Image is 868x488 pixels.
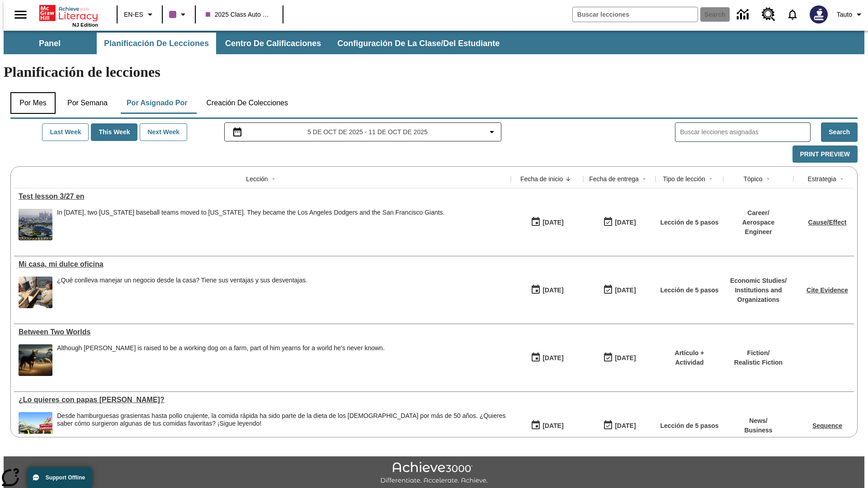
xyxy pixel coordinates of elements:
[19,412,52,444] img: One of the first McDonald's stores, with the iconic red sign and golden arches.
[19,344,52,376] img: A dog with dark fur and light tan markings looks off into the distance while sheep graze in the b...
[807,174,836,183] div: Estrategia
[19,328,506,336] a: Between Two Worlds, Lessons
[27,467,92,488] button: Support Offline
[808,219,847,226] a: Cause/Effect
[19,277,52,308] img: A woman wearing a headset sitting at a desk working on a computer. Working from home has benefits...
[57,209,445,240] div: In 1958, two New York baseball teams moved to California. They became the Los Angeles Dodgers and...
[19,260,506,268] a: Mi casa, mi dulce oficina, Lessons
[39,38,61,49] span: Panel
[19,260,506,268] div: Mi casa, mi dulce oficina
[663,174,705,183] div: Tipo de lección
[57,344,385,376] div: Although Chip is raised to be a working dog on a farm, part of him yearns for a world he's never ...
[812,422,842,429] a: Sequence
[268,174,279,184] button: Sort
[120,6,159,23] button: Language: EN-ES, Selecciona un idioma
[734,358,783,367] p: Realistic Fiction
[72,22,98,28] span: NJ Edition
[57,412,506,427] div: Desde hamburguesas grasientas hasta pollo crujiente, la comida rápida ha sido parte de la dieta d...
[615,420,636,432] div: [DATE]
[57,344,385,352] div: Although [PERSON_NAME] is raised to be a working dog on a farm, part of him yearns for a world he...
[563,174,574,184] button: Sort
[705,174,716,184] button: Sort
[60,92,115,114] button: Por semana
[119,92,195,114] button: Por asignado por
[218,33,328,54] button: Centro de calificaciones
[734,348,783,358] p: Fiction /
[19,209,52,240] img: Dodgers stadium.
[660,421,718,431] p: Lección de 5 pasos
[660,286,718,295] p: Lección de 5 pasos
[199,92,295,114] button: Creación de colecciones
[307,127,428,137] span: 5 de oct de 2025 - 11 de oct de 2025
[804,3,833,26] button: Escoja un nuevo avatar
[124,10,143,19] span: EN-ES
[781,3,804,26] a: Notificaciones
[39,3,98,28] div: Portada
[528,282,566,299] button: 10/08/25: Primer día en que estuvo disponible la lección
[4,64,864,80] h1: Planificación de lecciones
[660,348,719,367] p: Artículo + Actividad
[57,412,506,444] div: Desde hamburguesas grasientas hasta pollo crujiente, la comida rápida ha sido parte de la dieta d...
[728,276,789,286] p: Economic Studies /
[600,417,639,434] button: 07/20/26: Último día en que podrá accederse la lección
[731,2,756,27] a: Centro de información
[5,33,95,54] button: Panel
[573,7,698,22] input: search field
[91,123,137,141] button: This Week
[337,38,500,49] span: Configuración de la clase/del estudiante
[728,286,789,305] p: Institutions and Organizations
[140,123,187,141] button: Next Week
[542,285,563,296] div: [DATE]
[528,349,566,366] button: 10/07/25: Primer día en que estuvo disponible la lección
[589,174,639,183] div: Fecha de entrega
[57,209,445,216] div: In [DATE], two [US_STATE] baseball teams moved to [US_STATE]. They became the Los Angeles Dodgers...
[600,349,639,366] button: 10/07/25: Último día en que podrá accederse la lección
[833,6,868,23] button: Perfil/Configuración
[4,33,508,54] div: Subbarra de navegación
[206,10,273,19] span: 2025 Class Auto Grade 13
[743,174,762,183] div: Tópico
[542,420,563,432] div: [DATE]
[57,277,307,284] div: ¿Qué conlleva manejar un negocio desde la casa? Tiene sus ventajas y sus desventajas.
[19,192,506,201] div: Test lesson 3/27 en
[4,31,864,54] div: Subbarra de navegación
[7,1,34,28] button: Abrir el menú lateral
[10,92,56,114] button: Por mes
[528,417,566,434] button: 07/14/25: Primer día en que estuvo disponible la lección
[639,174,650,184] button: Sort
[763,174,774,184] button: Sort
[600,282,639,299] button: 10/09/25: Último día en que podrá accederse la lección
[97,33,216,54] button: Planificación de lecciones
[680,126,810,139] input: Buscar lecciones asignadas
[39,4,98,22] a: Portada
[660,218,718,227] p: Lección de 5 pasos
[330,33,507,54] button: Configuración de la clase/del estudiante
[228,127,498,137] button: Seleccione el intervalo de fechas opción del menú
[46,474,85,481] span: Support Offline
[615,217,636,228] div: [DATE]
[728,218,789,237] p: Aerospace Engineer
[836,174,847,184] button: Sort
[542,217,563,228] div: [DATE]
[57,277,307,308] div: ¿Qué conlleva manejar un negocio desde la casa? Tiene sus ventajas y sus desventajas.
[728,208,789,218] p: Career /
[615,352,636,364] div: [DATE]
[42,123,89,141] button: Last Week
[542,352,563,364] div: [DATE]
[246,174,268,183] div: Lección
[380,462,488,485] img: Achieve3000 Differentiate Accelerate Achieve
[19,328,506,336] div: Between Two Worlds
[807,286,848,294] a: Cite Evidence
[837,10,852,19] span: Tauto
[19,396,506,404] a: ¿Lo quieres con papas fritas?, Lessons
[165,6,192,23] button: El color de la clase es morado/púrpura. Cambiar el color de la clase.
[744,416,772,426] p: News /
[19,192,506,201] a: Test lesson 3/27 en, Lessons
[744,426,772,435] p: Business
[486,127,497,137] svg: Collapse Date Range Filter
[225,38,321,49] span: Centro de calificaciones
[793,145,858,163] button: Print Preview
